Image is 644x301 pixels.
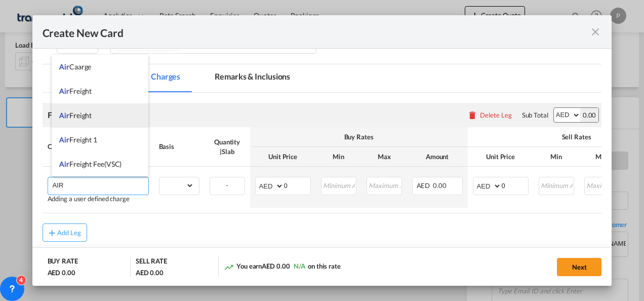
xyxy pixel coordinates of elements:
[53,177,148,193] input: Charge Name
[224,262,234,272] md-icon: icon-trending-up
[59,87,92,95] span: Air Freight
[48,142,149,151] div: Charges
[540,177,574,193] input: Minimum Amount
[361,147,407,167] th: Max
[407,147,468,167] th: Amount
[136,256,167,268] div: SELL RATE
[433,181,447,190] span: 0.00
[224,261,341,272] div: You earn on this rate
[165,39,180,49] button: Remove
[502,177,528,193] input: 0
[159,142,199,151] div: Basis
[522,110,548,120] div: Sub Total
[467,111,512,119] button: Delete Leg
[59,87,69,95] span: Air
[59,135,69,144] span: Air
[580,108,599,122] div: 0.00
[210,137,245,156] div: Quantity | Slab
[32,15,612,286] md-dialog: Create New CardPort ...
[203,64,302,92] md-tab-item: Remarks & Inclusions
[316,147,361,167] th: Min
[43,25,590,38] div: Create New Card
[48,195,149,203] div: Adding a user defined charge
[262,262,290,270] span: AED 0.00
[250,147,316,167] th: Unit Price
[585,177,619,193] input: Maximum Amount
[284,177,310,193] input: 0
[589,26,601,38] md-icon: icon-close fg-AAA8AD m-0 pointer
[294,262,305,270] span: N/A
[534,147,579,167] th: Min
[226,181,228,189] span: -
[59,111,92,120] span: Air Freight
[136,268,164,277] div: AED 0.00
[579,147,625,167] th: Max
[255,132,463,141] div: Buy Rates
[59,62,69,71] span: Air
[468,147,534,167] th: Unit Price
[59,160,122,168] span: Air Freight Fee(VSC)
[43,223,87,242] button: Add Leg
[43,64,129,92] md-tab-item: Airline Schedules
[59,111,69,120] span: Air
[48,256,78,268] div: BUY RATE
[557,258,601,276] button: Next
[59,62,91,71] span: Air Caarge
[48,109,73,121] div: Freight
[48,177,148,193] md-input-container: AIR
[480,111,512,119] div: Delete Leg
[57,230,82,236] div: Add Leg
[59,160,69,168] span: Air
[322,177,356,193] input: Minimum Amount
[139,64,192,92] md-tab-item: Charges
[467,110,477,120] md-icon: icon-delete
[59,135,97,144] span: Air Freight 1
[47,228,57,238] md-icon: icon-plus md-link-fg s20
[43,64,313,92] md-pagination-wrapper: Use the left and right arrow keys to navigate between tabs
[417,181,432,190] span: AED
[368,177,401,193] input: Maximum Amount
[48,268,75,277] div: AED 0.00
